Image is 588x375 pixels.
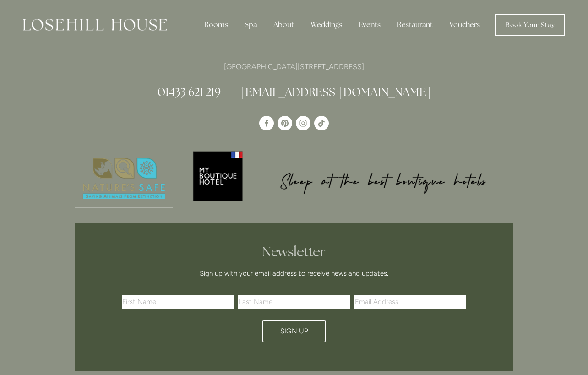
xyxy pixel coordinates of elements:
[189,150,513,201] img: My Boutique Hotel - Logo
[238,295,350,309] input: Last Name
[390,16,440,34] div: Restaurant
[122,295,234,309] input: First Name
[296,116,310,130] a: Instagram
[23,19,167,31] img: Losehill House
[189,150,513,201] a: My Boutique Hotel - Logo
[314,116,329,130] a: TikTok
[354,295,466,309] input: Email Address
[280,327,308,335] span: Sign Up
[442,16,487,34] a: Vouchers
[495,14,565,36] a: Book Your Stay
[125,268,463,279] p: Sign up with your email address to receive news and updates.
[197,16,235,34] div: Rooms
[303,16,349,34] div: Weddings
[351,16,388,34] div: Events
[75,150,173,207] img: Nature's Safe - Logo
[278,116,292,130] a: Pinterest
[266,16,301,34] div: About
[262,320,326,342] button: Sign Up
[241,85,430,99] a: [EMAIL_ADDRESS][DOMAIN_NAME]
[125,244,463,260] h2: Newsletter
[237,16,264,34] div: Spa
[75,150,173,208] a: Nature's Safe - Logo
[75,60,513,73] p: [GEOGRAPHIC_DATA][STREET_ADDRESS]
[259,116,274,130] a: Losehill House Hotel & Spa
[158,85,221,99] a: 01433 621 219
